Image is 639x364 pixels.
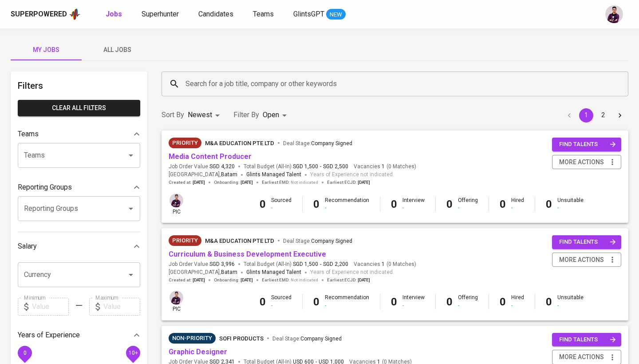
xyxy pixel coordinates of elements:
[169,179,205,186] span: Created at :
[169,334,216,343] span: Non-Priority
[18,330,80,340] p: Years of Experience
[169,152,252,161] a: Media Content Producer
[293,10,324,18] span: GlintsGPT
[402,204,425,212] div: -
[458,294,478,309] div: Offering
[169,268,237,277] span: [GEOGRAPHIC_DATA] ,
[272,336,342,342] span: Deal Stage :
[198,9,235,20] a: Candidates
[205,140,274,146] span: M&A Education Pte Ltd
[214,179,253,186] span: Onboarding :
[11,8,81,21] a: Superpoweredapp logo
[32,298,69,316] input: Value
[169,138,201,148] div: New Job received from Demand Team
[18,100,140,116] button: Clear All filters
[271,302,292,309] div: -
[557,302,584,309] div: -
[325,302,369,309] div: -
[326,10,346,19] span: NEW
[106,9,124,20] a: Jobs
[300,336,342,342] span: Company Signed
[605,5,623,23] img: erwin@glints.com
[325,197,369,212] div: Recommendation
[169,236,201,245] span: Priority
[391,296,397,308] b: 0
[169,163,235,170] span: Job Order Value
[18,178,140,196] div: Reporting Groups
[320,261,321,268] span: -
[125,149,137,162] button: Open
[354,163,416,170] span: Vacancies ( 0 Matches )
[244,261,348,268] span: Total Budget (All-In)
[552,138,621,151] button: find talents
[596,108,610,123] button: Go to page 2
[320,163,321,170] span: -
[18,129,39,139] p: Teams
[262,179,318,186] span: Earliest EMD :
[219,335,264,342] span: SOFi Products
[579,108,593,123] button: page 1
[125,269,137,281] button: Open
[271,197,292,212] div: Sourced
[260,296,266,308] b: 0
[169,138,201,147] span: Priority
[358,179,370,186] span: [DATE]
[271,204,292,212] div: -
[511,302,524,309] div: -
[293,9,346,20] a: GlintsGPT NEW
[511,294,524,309] div: Hired
[221,170,237,179] span: Batam
[511,197,524,212] div: Hired
[458,197,478,212] div: Offering
[402,302,425,309] div: -
[327,277,370,283] span: Earliest ECJD :
[263,107,290,123] div: Open
[233,110,259,120] p: Filter By
[559,352,604,363] span: more actions
[188,107,223,123] div: Newest
[613,108,627,123] button: Go to next page
[402,197,425,212] div: Interview
[263,111,279,119] span: Open
[170,291,183,305] img: erwin@glints.com
[214,277,253,283] span: Onboarding :
[546,296,552,308] b: 0
[380,163,385,170] span: 1
[559,157,604,168] span: more actions
[271,294,292,309] div: Sourced
[103,298,140,316] input: Value
[246,171,301,178] span: Glints Managed Talent
[188,110,212,120] p: Newest
[262,277,318,283] span: Earliest EMD :
[260,198,266,210] b: 0
[169,333,216,344] div: Sufficient Talents in Pipeline
[291,277,318,283] span: Not indicated
[162,110,184,120] p: Sort By
[446,198,453,210] b: 0
[169,250,326,258] a: Curriculum & Business Development Executive
[325,294,369,309] div: Recommendation
[293,261,318,268] span: SGD 1,500
[311,238,352,244] span: Company Signed
[559,237,616,247] span: find talents
[293,163,318,170] span: SGD 1,500
[241,179,253,186] span: [DATE]
[552,333,621,347] button: find talents
[246,269,301,275] span: Glints Managed Talent
[380,261,385,268] span: 1
[552,235,621,249] button: find talents
[128,349,138,356] span: 10+
[311,140,352,146] span: Company Signed
[253,9,276,20] a: Teams
[169,235,201,246] div: New Job received from Demand Team
[169,277,205,283] span: Created at :
[500,296,506,308] b: 0
[170,194,183,207] img: erwin@glints.com
[557,204,584,212] div: -
[25,103,133,114] span: Clear All filters
[106,10,122,18] b: Jobs
[323,163,348,170] span: SGD 2,500
[142,10,179,18] span: Superhunter
[310,268,394,277] span: Years of Experience not indicated.
[18,125,140,143] div: Teams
